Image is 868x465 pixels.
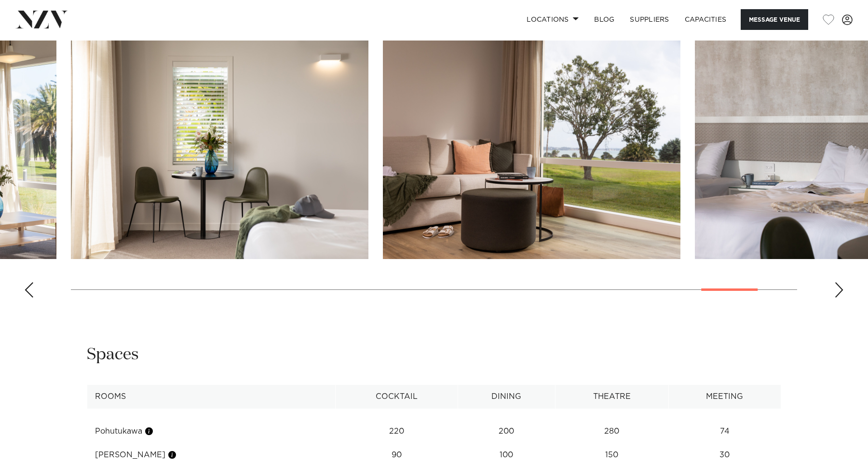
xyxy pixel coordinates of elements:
[519,9,586,30] a: Locations
[741,9,808,30] button: Message Venue
[677,9,734,30] a: Capacities
[458,385,555,409] th: Dining
[71,41,368,259] swiper-slide: 27 / 30
[622,9,677,30] a: SUPPLIERS
[555,420,668,443] td: 280
[335,385,458,409] th: Cocktail
[668,385,781,409] th: Meeting
[335,420,458,443] td: 220
[458,420,555,443] td: 200
[87,420,336,443] td: Pohutukawa
[668,420,781,443] td: 74
[383,41,680,259] swiper-slide: 28 / 30
[15,11,68,28] img: nzv-logo.png
[586,9,622,30] a: BLOG
[555,385,668,409] th: Theatre
[87,385,336,409] th: Rooms
[87,344,139,366] h2: Spaces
